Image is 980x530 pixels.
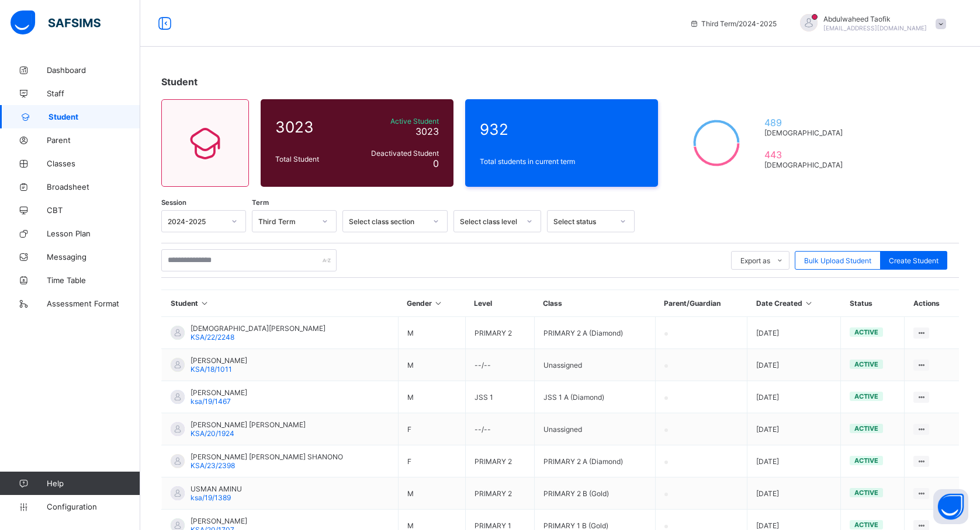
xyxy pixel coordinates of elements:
[854,328,878,336] span: active
[47,65,140,75] span: Dashboard
[11,11,101,35] img: safsims
[905,290,959,317] th: Actions
[465,381,534,413] td: JSS 1
[854,392,878,400] span: active
[465,413,534,445] td: --/--
[465,349,534,381] td: --/--
[747,381,841,413] td: [DATE]
[764,149,848,161] span: 443
[168,217,224,226] div: 2024-2025
[191,517,247,525] span: [PERSON_NAME]
[534,413,655,445] td: Unassigned
[191,420,306,429] span: [PERSON_NAME] [PERSON_NAME]
[747,317,841,349] td: [DATE]
[534,349,655,381] td: Unassigned
[747,349,841,381] td: [DATE]
[191,356,247,365] span: [PERSON_NAME]
[534,477,655,510] td: PRIMARY 2 B (Gold)
[933,489,968,524] button: Open asap
[200,299,210,308] i: Sort in Ascending Order
[823,15,927,23] span: Abdulwaheed Taofik
[854,424,878,433] span: active
[788,14,952,33] div: AbdulwaheedTaofik
[889,256,939,265] span: Create Student
[275,118,350,136] span: 3023
[465,290,534,317] th: Level
[191,461,235,470] span: KSA/23/2398
[764,128,848,137] span: [DEMOGRAPHIC_DATA]
[804,299,814,308] i: Sort in Ascending Order
[465,445,534,477] td: PRIMARY 2
[398,349,465,381] td: M
[49,112,140,121] span: Student
[47,159,140,168] span: Classes
[161,76,198,88] span: Student
[854,521,878,529] span: active
[534,290,655,317] th: Class
[162,290,399,317] th: Student
[191,333,234,341] span: KSA/22/2248
[47,205,140,215] span: CBT
[161,198,186,207] span: Session
[252,198,269,207] span: Term
[823,25,927,32] span: [EMAIL_ADDRESS][DOMAIN_NAME]
[258,217,315,226] div: Third Term
[841,290,905,317] th: Status
[356,149,439,158] span: Deactivated Student
[747,477,841,510] td: [DATE]
[356,117,439,125] span: Active Student
[465,317,534,349] td: PRIMARY 2
[191,452,343,461] span: [PERSON_NAME] [PERSON_NAME] SHANONO
[47,299,140,308] span: Assessment Format
[191,429,234,438] span: KSA/20/1924
[480,157,643,166] span: Total students in current term
[764,161,848,169] span: [DEMOGRAPHIC_DATA]
[47,276,140,285] span: Time Table
[465,477,534,510] td: PRIMARY 2
[804,256,871,265] span: Bulk Upload Student
[47,502,140,511] span: Configuration
[47,89,140,98] span: Staff
[191,493,231,502] span: ksa/19/1389
[854,360,878,368] span: active
[460,217,520,226] div: Select class level
[349,217,426,226] div: Select class section
[854,489,878,497] span: active
[534,445,655,477] td: PRIMARY 2 A (Diamond)
[191,484,242,493] span: USMAN AMINU
[272,152,353,166] div: Total Student
[433,158,439,169] span: 0
[191,397,231,406] span: ksa/19/1467
[747,413,841,445] td: [DATE]
[740,256,770,265] span: Export as
[398,445,465,477] td: F
[47,135,140,145] span: Parent
[398,477,465,510] td: M
[764,117,848,128] span: 489
[398,413,465,445] td: F
[655,290,747,317] th: Parent/Guardian
[398,290,465,317] th: Gender
[747,445,841,477] td: [DATE]
[534,317,655,349] td: PRIMARY 2 A (Diamond)
[480,120,643,138] span: 932
[47,479,140,488] span: Help
[47,182,140,191] span: Broadsheet
[553,217,613,226] div: Select status
[191,365,232,374] span: KSA/18/1011
[747,290,841,317] th: Date Created
[415,125,439,137] span: 3023
[398,381,465,413] td: M
[191,324,325,333] span: [DEMOGRAPHIC_DATA][PERSON_NAME]
[398,317,465,349] td: M
[534,381,655,413] td: JSS 1 A (Diamond)
[690,19,777,28] span: session/term information
[191,388,247,397] span: [PERSON_NAME]
[47,252,140,261] span: Messaging
[854,456,878,465] span: active
[434,299,444,308] i: Sort in Ascending Order
[47,229,140,238] span: Lesson Plan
